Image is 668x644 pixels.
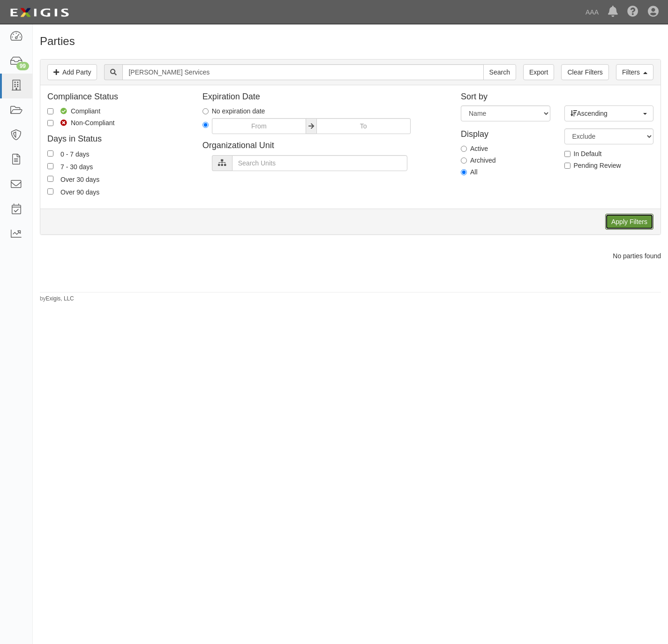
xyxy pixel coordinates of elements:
h1: Parties [40,35,661,47]
label: Pending Review [564,161,621,170]
a: Exigis, LLC [46,295,74,302]
input: 0 - 7 days [47,150,53,157]
a: AAA [581,3,603,22]
input: To [316,118,411,134]
a: Add Party [47,64,97,80]
input: Active [461,146,467,152]
input: Over 30 days [47,176,53,182]
input: Non-Compliant [47,120,53,126]
input: 7 - 30 days [47,163,53,169]
input: No expiration date [203,108,209,114]
label: No expiration date [203,106,265,116]
input: In Default [564,151,570,157]
input: Apply Filters [605,214,653,230]
h4: Days in Status [47,135,188,144]
div: 99 [16,62,29,70]
i: Help Center - Complianz [627,7,638,18]
div: Over 30 days [60,174,99,184]
a: Filters [616,64,653,80]
input: Search [122,64,483,80]
label: Active [461,144,488,153]
h4: Expiration Date [203,92,447,102]
h4: Display [461,126,550,139]
label: All [461,167,478,177]
label: Archived [461,156,495,165]
input: From [212,118,306,134]
a: Export [523,64,554,80]
label: Non-Compliant [47,118,114,127]
img: logo-5460c22ac91f19d4615b14bd174203de0afe785f0fc80cf4dbbc73dc1793850b.png [7,4,72,21]
a: Clear Filters [561,64,608,80]
h4: Compliance Status [47,92,188,102]
input: All [461,169,467,175]
input: Compliant [47,108,53,114]
div: No parties found [33,251,668,261]
span: Ascending [570,109,642,118]
div: 7 - 30 days [60,161,93,172]
input: Over 90 days [47,188,53,195]
label: Compliant [47,106,100,116]
input: Search Units [232,155,407,171]
label: In Default [564,149,602,158]
small: by [40,295,74,303]
input: Pending Review [564,163,570,169]
div: Over 90 days [60,187,99,197]
input: Archived [461,157,467,164]
div: 0 - 7 days [60,149,89,159]
button: Ascending [564,105,654,121]
h4: Sort by [461,92,653,102]
input: Search [483,64,516,80]
h4: Organizational Unit [203,141,447,150]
